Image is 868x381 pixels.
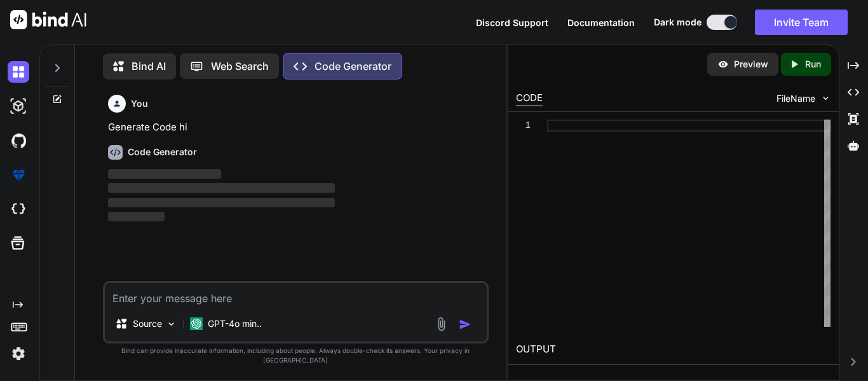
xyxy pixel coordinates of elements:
[734,58,768,71] p: Preview
[476,17,548,28] span: Discord Support
[315,59,391,74] p: Code Generator
[108,183,335,193] span: ‌
[8,95,29,117] img: darkAi-studio
[820,93,831,104] img: chevron down
[508,335,839,364] h2: OUTPUT
[717,59,729,70] img: preview
[108,212,165,221] span: ‌
[755,10,848,35] button: Invite Team
[8,198,29,220] img: cloudideIcon
[131,97,148,110] h6: You
[108,169,222,179] span: ‌
[128,146,197,158] h6: Code Generator
[476,16,548,29] button: Discord Support
[8,61,29,83] img: darkChat
[190,317,203,330] img: GPT-4o mini
[654,16,702,29] span: Dark mode
[103,346,489,365] p: Bind can provide inaccurate information, including about people. Always double-check its answers....
[805,58,821,71] p: Run
[459,318,471,331] img: icon
[132,59,166,74] p: Bind AI
[211,59,269,74] p: Web Search
[10,10,86,29] img: Bind AI
[516,120,531,132] div: 1
[166,319,177,329] img: Pick Models
[776,92,815,105] span: FileName
[516,91,543,106] div: CODE
[8,164,29,186] img: premium
[567,17,635,28] span: Documentation
[108,120,486,135] p: Generate Code hi
[208,317,262,330] p: GPT-4o min..
[8,343,29,364] img: settings
[108,198,335,207] span: ‌
[567,16,635,29] button: Documentation
[133,317,162,330] p: Source
[8,130,29,151] img: githubDark
[434,317,449,331] img: attachment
